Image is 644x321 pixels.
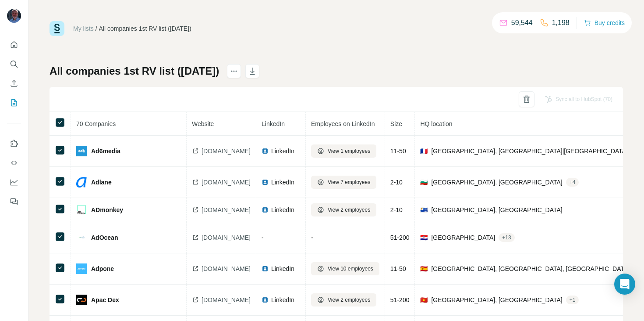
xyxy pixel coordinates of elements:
[262,148,269,155] img: LinkedIn logo
[262,265,269,272] img: LinkedIn logo
[99,24,191,33] div: All companies 1st RV list ([DATE])
[552,18,570,28] p: 1,198
[202,147,251,155] span: [DOMAIN_NAME]
[271,264,294,273] span: LinkedIn
[420,264,428,273] span: 🇪🇸
[96,24,97,33] li: /
[192,120,214,127] span: Website
[311,203,376,216] button: View 2 employees
[7,37,21,53] button: Quick start
[76,263,87,274] img: company-logo
[584,17,625,29] button: Buy credits
[76,295,87,305] img: company-logo
[390,296,410,303] span: 51-200
[431,296,562,304] span: [GEOGRAPHIC_DATA], [GEOGRAPHIC_DATA]
[262,296,269,303] img: LinkedIn logo
[7,9,21,23] img: Avatar
[420,178,428,187] span: 🇧🇬
[390,120,402,127] span: Size
[50,21,64,36] img: Surfe Logo
[262,179,269,186] img: LinkedIn logo
[73,25,94,32] a: My lists
[390,234,410,241] span: 51-200
[390,179,403,186] span: 2-10
[390,206,403,213] span: 2-10
[566,178,579,186] div: + 4
[311,262,379,275] button: View 10 employees
[202,233,251,242] span: [DOMAIN_NAME]
[311,234,313,241] span: -
[91,178,112,187] span: Adlane
[202,296,251,304] span: [DOMAIN_NAME]
[7,155,21,171] button: Use Surfe API
[262,120,285,127] span: LinkedIn
[614,274,635,295] div: Open Intercom Messenger
[420,147,428,155] span: 🇫🇷
[76,177,87,188] img: company-logo
[7,174,21,190] button: Dashboard
[431,178,562,187] span: [GEOGRAPHIC_DATA], [GEOGRAPHIC_DATA]
[76,120,116,127] span: 70 Companies
[7,56,21,72] button: Search
[50,64,219,78] h1: All companies 1st RV list ([DATE])
[271,206,294,214] span: LinkedIn
[7,76,21,91] button: Enrich CSV
[311,293,376,307] button: View 2 employees
[7,95,21,111] button: My lists
[420,233,428,242] span: 🇭🇷
[76,205,87,215] img: company-logo
[7,136,21,151] button: Use Surfe on LinkedIn
[7,194,21,209] button: Feedback
[91,296,119,304] span: Apac Dex
[431,206,562,214] span: [GEOGRAPHIC_DATA], [GEOGRAPHIC_DATA]
[328,206,370,214] span: View 2 employees
[311,120,375,127] span: Employees on LinkedIn
[91,233,118,242] span: AdOcean
[431,233,495,242] span: [GEOGRAPHIC_DATA]
[431,264,630,273] span: [GEOGRAPHIC_DATA], [GEOGRAPHIC_DATA], [GEOGRAPHIC_DATA]
[311,144,376,158] button: View 1 employees
[328,265,373,273] span: View 10 employees
[202,206,251,214] span: [DOMAIN_NAME]
[262,206,269,213] img: LinkedIn logo
[420,206,428,214] span: 🇺🇾
[420,120,452,127] span: HQ location
[328,178,370,186] span: View 7 employees
[511,18,533,28] p: 59,544
[420,296,428,304] span: 🇻🇳
[328,147,370,155] span: View 1 employees
[76,146,87,156] img: company-logo
[76,234,87,241] img: company-logo
[271,147,294,155] span: LinkedIn
[262,234,264,241] span: -
[566,296,579,304] div: + 1
[91,147,120,155] span: Ad6media
[271,296,294,304] span: LinkedIn
[202,264,251,273] span: [DOMAIN_NAME]
[202,178,251,187] span: [DOMAIN_NAME]
[227,64,241,78] button: actions
[91,264,114,273] span: Adpone
[311,176,376,189] button: View 7 employees
[499,234,514,242] div: + 13
[328,296,370,304] span: View 2 employees
[390,265,406,272] span: 11-50
[91,206,123,214] span: ADmonkey
[431,147,628,155] span: [GEOGRAPHIC_DATA], [GEOGRAPHIC_DATA]|[GEOGRAPHIC_DATA]
[390,148,406,155] span: 11-50
[271,178,294,187] span: LinkedIn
